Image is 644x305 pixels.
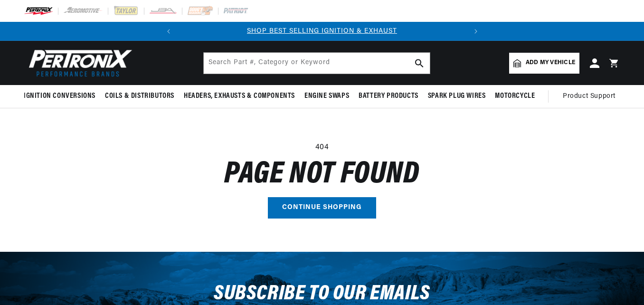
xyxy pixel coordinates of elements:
a: Continue shopping [268,197,376,219]
span: Headers, Exhausts & Components [184,91,295,101]
img: Pertronix [24,47,133,79]
button: Translation missing: en.sections.announcements.previous_announcement [159,22,178,41]
input: Search Part #, Category or Keyword [204,53,430,74]
h3: Subscribe to our emails [214,285,430,303]
button: search button [409,53,430,74]
summary: Product Support [563,85,620,108]
button: Translation missing: en.sections.announcements.next_announcement [466,22,485,41]
div: 1 of 2 [178,26,466,37]
summary: Battery Products [354,85,423,107]
summary: Headers, Exhausts & Components [179,85,300,107]
a: SHOP BEST SELLING IGNITION & EXHAUST [247,28,397,35]
span: Engine Swaps [304,91,349,101]
summary: Engine Swaps [300,85,354,107]
div: Announcement [178,26,466,37]
span: Spark Plug Wires [428,91,486,101]
span: Battery Products [359,91,418,101]
summary: Coils & Distributors [100,85,179,107]
h1: Page not found [24,162,620,188]
span: Ignition Conversions [24,91,95,101]
span: Add my vehicle [526,58,575,67]
span: Product Support [563,91,616,102]
a: Add my vehicle [509,53,579,74]
summary: Ignition Conversions [24,85,100,107]
summary: Motorcycle [490,85,540,107]
span: Coils & Distributors [105,91,174,101]
summary: Spark Plug Wires [423,85,491,107]
p: 404 [24,142,620,154]
span: Motorcycle [495,91,535,101]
